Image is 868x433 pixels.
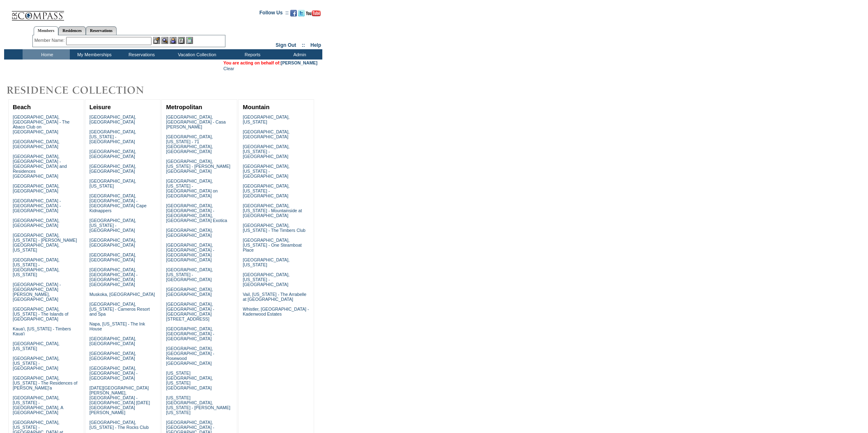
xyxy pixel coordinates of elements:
[166,179,218,198] a: [GEOGRAPHIC_DATA], [US_STATE] - [GEOGRAPHIC_DATA] on [GEOGRAPHIC_DATA]
[90,104,111,110] a: Leisure
[13,257,60,277] a: [GEOGRAPHIC_DATA], [US_STATE] - [GEOGRAPHIC_DATA], [US_STATE]
[90,179,136,188] a: [GEOGRAPHIC_DATA], [US_STATE]
[23,49,70,60] td: Home
[13,395,63,415] a: [GEOGRAPHIC_DATA], [US_STATE] - [GEOGRAPHIC_DATA], A [GEOGRAPHIC_DATA]
[13,341,60,351] a: [GEOGRAPHIC_DATA], [US_STATE]
[243,129,289,139] a: [GEOGRAPHIC_DATA], [GEOGRAPHIC_DATA]
[153,37,160,44] img: b_edit.gif
[298,10,305,16] img: Follow us on Twitter
[90,385,150,415] a: [DATE][GEOGRAPHIC_DATA][PERSON_NAME], [GEOGRAPHIC_DATA] - [GEOGRAPHIC_DATA] [DATE][GEOGRAPHIC_DAT...
[90,420,149,430] a: [GEOGRAPHIC_DATA], [US_STATE] - The Rocks Club
[223,66,234,71] a: Clear
[306,10,321,16] img: Subscribe to our YouTube Channel
[90,149,136,159] a: [GEOGRAPHIC_DATA], [GEOGRAPHIC_DATA]
[243,272,289,287] a: [GEOGRAPHIC_DATA], [US_STATE] - [GEOGRAPHIC_DATA]
[306,12,321,17] a: Subscribe to our YouTube Channel
[13,139,60,149] a: [GEOGRAPHIC_DATA], [GEOGRAPHIC_DATA]
[90,321,145,331] a: Napa, [US_STATE] - The Ink House
[13,198,61,213] a: [GEOGRAPHIC_DATA] - [GEOGRAPHIC_DATA] - [GEOGRAPHIC_DATA]
[243,144,289,159] a: [GEOGRAPHIC_DATA], [US_STATE] - [GEOGRAPHIC_DATA]
[281,60,317,65] a: [PERSON_NAME]
[70,49,117,60] td: My Memberships
[178,37,185,44] img: Reservations
[166,104,202,110] a: Metropolitan
[243,238,302,252] a: [GEOGRAPHIC_DATA], [US_STATE] - One Steamboat Place
[166,302,214,321] a: [GEOGRAPHIC_DATA], [GEOGRAPHIC_DATA] - [GEOGRAPHIC_DATA][STREET_ADDRESS]
[13,183,60,193] a: [GEOGRAPHIC_DATA], [GEOGRAPHIC_DATA]
[228,49,275,60] td: Reports
[13,218,60,228] a: [GEOGRAPHIC_DATA], [GEOGRAPHIC_DATA]
[90,267,138,287] a: [GEOGRAPHIC_DATA], [GEOGRAPHIC_DATA] - [GEOGRAPHIC_DATA] [GEOGRAPHIC_DATA]
[243,203,302,218] a: [GEOGRAPHIC_DATA], [US_STATE] - Mountainside at [GEOGRAPHIC_DATA]
[90,129,136,144] a: [GEOGRAPHIC_DATA], [US_STATE] - [GEOGRAPHIC_DATA]
[290,10,297,16] img: Become our fan on Facebook
[90,336,136,346] a: [GEOGRAPHIC_DATA], [GEOGRAPHIC_DATA]
[166,134,213,154] a: [GEOGRAPHIC_DATA], [US_STATE] - 71 [GEOGRAPHIC_DATA], [GEOGRAPHIC_DATA]
[90,366,138,380] a: [GEOGRAPHIC_DATA], [GEOGRAPHIC_DATA] - [GEOGRAPHIC_DATA]
[243,292,306,302] a: Vail, [US_STATE] - The Arrabelle at [GEOGRAPHIC_DATA]
[34,37,66,44] div: Member Name:
[166,228,213,238] a: [GEOGRAPHIC_DATA], [GEOGRAPHIC_DATA]
[13,115,70,134] a: [GEOGRAPHIC_DATA], [GEOGRAPHIC_DATA] - The Abaco Club on [GEOGRAPHIC_DATA]
[166,243,214,262] a: [GEOGRAPHIC_DATA], [GEOGRAPHIC_DATA] - [GEOGRAPHIC_DATA] [GEOGRAPHIC_DATA]
[243,257,289,267] a: [GEOGRAPHIC_DATA], [US_STATE]
[298,12,305,17] a: Follow us on Twitter
[302,42,305,48] span: ::
[13,154,67,179] a: [GEOGRAPHIC_DATA], [GEOGRAPHIC_DATA] - [GEOGRAPHIC_DATA] and Residences [GEOGRAPHIC_DATA]
[243,164,289,179] a: [GEOGRAPHIC_DATA], [US_STATE] - [GEOGRAPHIC_DATA]
[170,37,177,44] img: Impersonate
[90,164,136,174] a: [GEOGRAPHIC_DATA], [GEOGRAPHIC_DATA]
[186,37,193,44] img: b_calculator.gif
[13,307,69,321] a: [GEOGRAPHIC_DATA], [US_STATE] - The Islands of [GEOGRAPHIC_DATA]
[276,42,296,48] a: Sign Out
[11,4,64,21] img: Compass Home
[166,267,213,282] a: [GEOGRAPHIC_DATA], [US_STATE] - [GEOGRAPHIC_DATA]
[117,49,164,60] td: Reservations
[90,193,147,213] a: [GEOGRAPHIC_DATA], [GEOGRAPHIC_DATA] - [GEOGRAPHIC_DATA] Cape Kidnappers
[13,356,60,371] a: [GEOGRAPHIC_DATA], [US_STATE] - [GEOGRAPHIC_DATA]
[166,395,230,415] a: [US_STATE][GEOGRAPHIC_DATA], [US_STATE] - [PERSON_NAME] [US_STATE]
[161,37,168,44] img: View
[275,49,322,60] td: Admin
[166,346,214,366] a: [GEOGRAPHIC_DATA], [GEOGRAPHIC_DATA] - Rosewood [GEOGRAPHIC_DATA]
[166,287,213,297] a: [GEOGRAPHIC_DATA], [GEOGRAPHIC_DATA]
[90,252,136,262] a: [GEOGRAPHIC_DATA], [GEOGRAPHIC_DATA]
[13,326,71,336] a: Kaua'i, [US_STATE] - Timbers Kaua'i
[166,326,214,341] a: [GEOGRAPHIC_DATA], [GEOGRAPHIC_DATA] - [GEOGRAPHIC_DATA]
[243,307,309,316] a: Whistler, [GEOGRAPHIC_DATA] - Kadenwood Estates
[166,203,227,223] a: [GEOGRAPHIC_DATA], [GEOGRAPHIC_DATA] - [GEOGRAPHIC_DATA], [GEOGRAPHIC_DATA] Exotica
[90,115,136,124] a: [GEOGRAPHIC_DATA], [GEOGRAPHIC_DATA]
[90,238,136,247] a: [GEOGRAPHIC_DATA], [GEOGRAPHIC_DATA]
[34,26,59,35] a: Members
[90,292,155,297] a: Muskoka, [GEOGRAPHIC_DATA]
[243,104,269,110] a: Mountain
[13,233,77,252] a: [GEOGRAPHIC_DATA], [US_STATE] - [PERSON_NAME][GEOGRAPHIC_DATA], [US_STATE]
[58,26,86,35] a: Residences
[166,371,213,390] a: [US_STATE][GEOGRAPHIC_DATA], [US_STATE][GEOGRAPHIC_DATA]
[310,42,321,48] a: Help
[243,223,305,233] a: [GEOGRAPHIC_DATA], [US_STATE] - The Timbers Club
[13,376,78,390] a: [GEOGRAPHIC_DATA], [US_STATE] - The Residences of [PERSON_NAME]'a
[90,218,136,233] a: [GEOGRAPHIC_DATA], [US_STATE] - [GEOGRAPHIC_DATA]
[243,183,289,198] a: [GEOGRAPHIC_DATA], [US_STATE] - [GEOGRAPHIC_DATA]
[259,9,289,19] td: Follow Us ::
[164,49,228,60] td: Vacation Collection
[243,115,289,124] a: [GEOGRAPHIC_DATA], [US_STATE]
[290,12,297,17] a: Become our fan on Facebook
[90,351,136,361] a: [GEOGRAPHIC_DATA], [GEOGRAPHIC_DATA]
[166,159,230,174] a: [GEOGRAPHIC_DATA], [US_STATE] - [PERSON_NAME][GEOGRAPHIC_DATA]
[13,282,61,302] a: [GEOGRAPHIC_DATA] - [GEOGRAPHIC_DATA][PERSON_NAME], [GEOGRAPHIC_DATA]
[13,104,31,110] a: Beach
[166,115,225,129] a: [GEOGRAPHIC_DATA], [GEOGRAPHIC_DATA] - Casa [PERSON_NAME]
[86,26,117,35] a: Reservations
[90,302,150,316] a: [GEOGRAPHIC_DATA], [US_STATE] - Carneros Resort and Spa
[4,82,164,99] img: Destinations by Exclusive Resorts
[223,60,317,65] span: You are acting on behalf of:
